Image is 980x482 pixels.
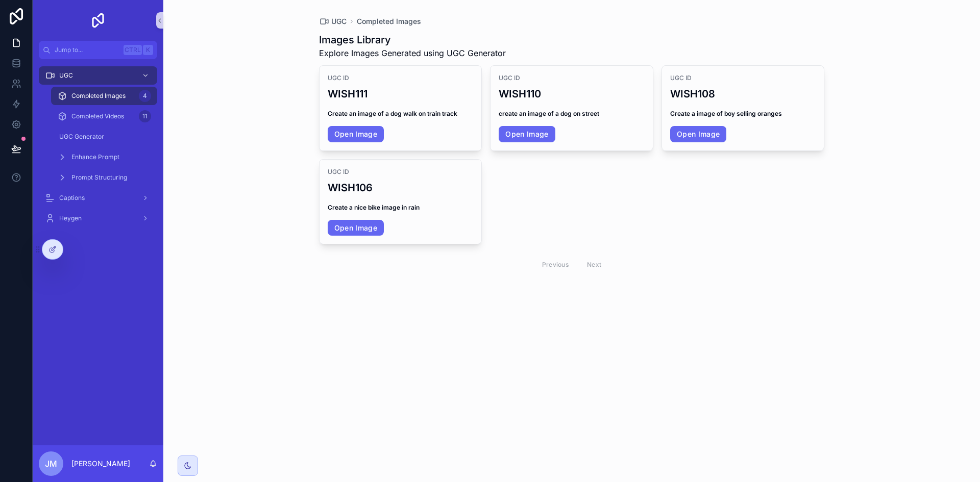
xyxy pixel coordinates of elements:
a: Open Image [499,126,555,142]
button: Jump to...CtrlK [39,41,157,59]
span: Heygen [59,214,82,222]
span: Jump to... [55,46,119,54]
a: UGC Generator [51,128,157,146]
strong: Create a nice bike image in rain [328,204,420,211]
h3: WISH111 [328,86,474,102]
div: 4 [139,90,151,102]
a: Captions [39,189,157,207]
a: Open Image [328,220,384,236]
span: JM [45,458,57,470]
span: UGC Generator [59,133,104,141]
a: UGC IDWISH108Create a image of boy selling orangesOpen Image [661,65,825,151]
span: UGC [59,71,73,80]
span: UGC [331,16,347,27]
div: 11 [139,110,151,122]
strong: create an image of a dog on street [499,110,599,117]
span: Completed Images [71,92,126,100]
div: scrollable content [33,59,163,241]
span: Captions [59,194,85,202]
span: Enhance Prompt [71,153,119,161]
h1: Images Library [319,33,506,47]
a: Heygen [39,209,157,227]
h3: WISH110 [499,86,645,102]
a: Completed Images4 [51,87,157,105]
span: UGC ID [328,168,474,176]
span: Ctrl [124,45,142,55]
a: Open Image [670,126,727,142]
a: Prompt Structuring [51,168,157,187]
span: Explore Images Generated using UGC Generator [319,47,506,59]
p: [PERSON_NAME] [71,459,130,469]
strong: Create a image of boy selling oranges [670,110,782,117]
span: UGC ID [328,74,474,82]
a: UGC IDWISH110create an image of a dog on streetOpen Image [490,65,653,151]
strong: Create an image of a dog walk on train track [328,110,457,117]
img: App logo [90,12,106,29]
span: Completed Videos [71,112,124,120]
a: UGC [319,16,347,27]
a: UGC IDWISH106Create a nice bike image in rainOpen Image [319,159,482,245]
a: Enhance Prompt [51,148,157,166]
a: UGC IDWISH111Create an image of a dog walk on train trackOpen Image [319,65,482,151]
a: Completed Videos11 [51,107,157,125]
a: UGC [39,66,157,85]
a: Completed Images [357,16,421,27]
h3: WISH106 [328,180,474,195]
span: K [144,46,152,54]
h3: WISH108 [670,86,816,102]
span: UGC ID [499,74,645,82]
span: UGC ID [670,74,816,82]
a: Open Image [328,126,384,142]
span: Prompt Structuring [71,173,127,182]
